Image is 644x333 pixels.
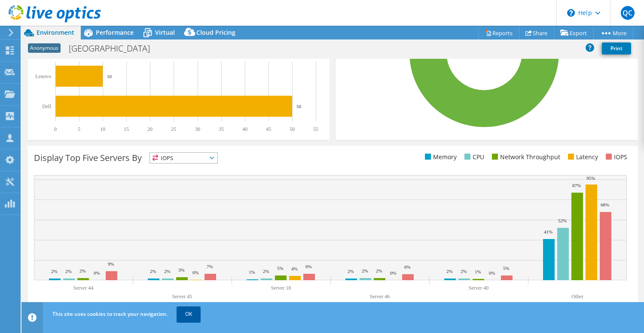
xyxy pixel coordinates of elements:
[462,152,484,162] li: CPU
[52,310,168,318] span: This site uses cookies to track your navigation.
[604,152,627,162] li: IOPS
[290,126,295,132] text: 50
[249,269,255,275] text: 1%
[37,28,74,36] span: Environment
[370,294,390,300] text: Server 46
[277,266,284,271] text: 5%
[621,6,635,20] span: QC
[96,28,134,36] span: Performance
[242,126,247,132] text: 40
[150,269,156,274] text: 2%
[219,126,224,132] text: 35
[178,267,185,272] text: 3%
[554,26,594,39] a: Export
[54,126,57,132] text: 0
[313,126,318,132] text: 55
[28,43,61,53] span: Anonymous
[73,285,93,291] text: Server 44
[490,152,560,162] li: Network Throughput
[305,264,312,269] text: 6%
[207,264,213,269] text: 7%
[461,269,467,274] text: 2%
[601,202,609,207] text: 68%
[423,152,457,162] li: Memory
[503,266,510,271] text: 5%
[51,269,58,274] text: 2%
[469,285,488,291] text: Server 40
[94,270,100,275] text: 0%
[107,74,112,79] text: 10
[42,103,51,109] text: Dell
[266,126,271,132] text: 45
[376,268,382,273] text: 2%
[558,218,567,223] text: 52%
[544,229,552,234] text: 41%
[478,26,519,39] a: Reports
[171,126,176,132] text: 25
[348,269,354,274] text: 2%
[519,26,554,39] a: Share
[475,269,481,274] text: 1%
[195,126,200,132] text: 30
[78,126,80,132] text: 5
[79,268,86,273] text: 2%
[147,126,153,132] text: 20
[196,28,235,36] span: Cloud Pricing
[567,9,575,17] svg: \n
[35,73,51,79] text: Lenovo
[390,270,397,275] text: 0%
[362,268,368,273] text: 2%
[586,176,595,181] text: 95%
[593,26,633,39] a: More
[65,269,72,274] text: 2%
[65,44,163,53] h1: [GEOGRAPHIC_DATA]
[571,294,583,300] text: Other
[446,269,453,274] text: 2%
[271,285,291,291] text: Server 18
[489,270,495,275] text: 0%
[177,306,201,322] a: OK
[263,269,269,274] text: 2%
[108,261,114,266] text: 9%
[572,183,581,188] text: 87%
[192,270,199,275] text: 0%
[291,266,298,271] text: 4%
[404,264,411,269] text: 6%
[296,104,302,109] text: 50
[124,126,129,132] text: 15
[155,28,175,36] span: Virtual
[566,152,598,162] li: Latency
[150,153,217,163] span: IOPS
[172,294,192,300] text: Server 45
[602,42,631,54] a: Print
[164,269,171,274] text: 2%
[100,126,105,132] text: 10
